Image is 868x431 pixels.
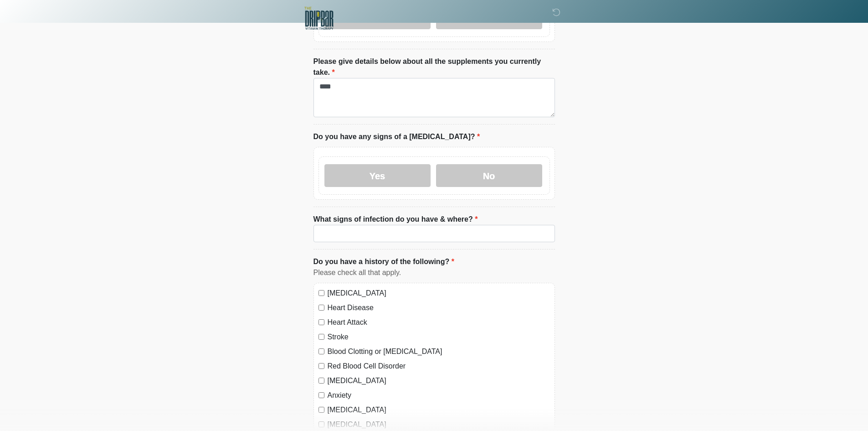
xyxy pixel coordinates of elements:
[328,419,550,430] label: [MEDICAL_DATA]
[318,348,324,354] input: Blood Clotting or [MEDICAL_DATA]
[328,346,550,357] label: Blood Clotting or [MEDICAL_DATA]
[328,302,550,313] label: Heart Disease
[318,378,324,384] input: [MEDICAL_DATA]
[328,405,550,415] label: [MEDICAL_DATA]
[304,7,334,30] img: The DRIPBaR Lee's Summit Logo
[328,332,550,343] label: Stroke
[318,319,324,325] input: Heart Attack
[318,334,324,340] input: Stroke
[328,375,550,386] label: [MEDICAL_DATA]
[436,164,542,187] label: No
[318,290,324,296] input: [MEDICAL_DATA]
[324,164,431,187] label: Yes
[328,288,550,299] label: [MEDICAL_DATA]
[313,267,555,278] div: Please check all that apply.
[313,131,480,142] label: Do you have any signs of a [MEDICAL_DATA]?
[318,407,324,413] input: [MEDICAL_DATA]
[318,421,324,427] input: [MEDICAL_DATA]
[313,214,478,225] label: What signs of infection do you have & where?
[318,305,324,311] input: Heart Disease
[328,361,550,372] label: Red Blood Cell Disorder
[313,56,555,78] label: Please give details below about all the supplements you currently take.
[328,317,550,328] label: Heart Attack
[313,256,454,267] label: Do you have a history of the following?
[328,390,550,401] label: Anxiety
[318,363,324,369] input: Red Blood Cell Disorder
[318,392,324,398] input: Anxiety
